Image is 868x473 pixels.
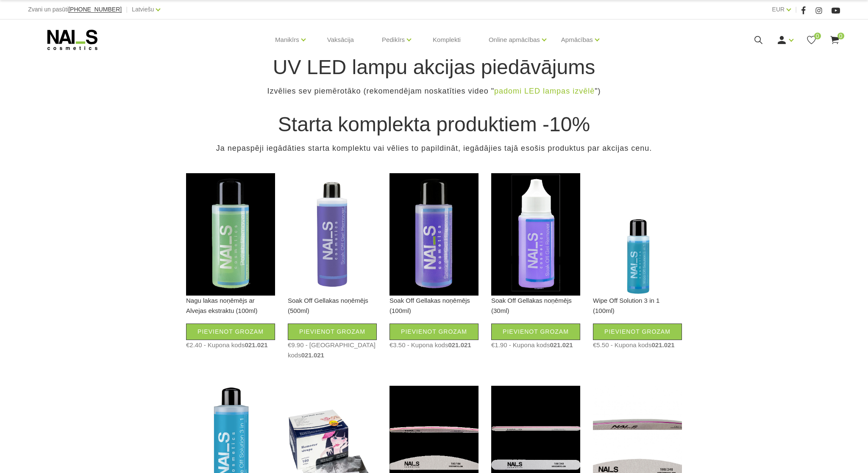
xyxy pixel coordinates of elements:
[186,341,268,349] span: €2.40 - Kupona kods
[28,4,122,15] div: Zvani un pasūti
[593,324,682,340] a: Pievienot grozam
[491,296,580,316] a: Soak Off Gellakas noņēmējs (30ml)
[186,296,275,316] a: Nagu lakas noņēmējs ar Alvejas ekstraktu (100ml)
[814,33,821,39] span: 0
[186,173,275,296] img: Saudzīgs un efektīvs nagu lakas noņēmējs bez acetona.Tilpums:100 ml., 500 ml...
[186,85,682,97] p: Izvēlies sev piemērotāko (rekomendējam noskatīties video " ")
[288,296,377,316] a: Soak Off Gellakas noņēmējs (500ml)
[132,4,154,14] a: Latviešu
[389,324,479,340] a: Pievienot grozam
[382,23,405,57] a: Pedikīrs
[186,324,275,340] a: Pievienot grozam
[491,341,573,349] span: €1.90 - Kupona kods
[301,351,324,359] span: 021.021
[275,23,299,57] a: Manikīrs
[491,324,580,340] a: Pievienot grozam
[288,324,377,340] a: Pievienot grozam
[426,19,467,60] a: Komplekti
[288,173,377,296] img: Profesionāls šķīdums gellakas un citu “soak off” produktu ātrai noņemšanai.Nesausina rokas.Tilpum...
[389,296,479,316] a: Soak Off Gellakas noņēmējs (100ml)
[806,35,817,45] a: 0
[320,19,361,60] a: Vaksācija
[593,341,675,349] span: €5.50 - Kupona kods
[550,341,573,349] span: 021.021
[186,142,682,154] p: Ja nepaspēji iegādāties starta komplektu vai vēlies to papildināt, iegādājies tajā esošis produkt...
[829,35,840,45] a: 0
[772,4,785,14] a: EUR
[245,341,267,349] span: 021.021
[651,341,674,349] span: 021.021
[448,341,471,349] span: 021.021
[186,111,682,138] h1: Starta komplekta produktiem -10%
[561,23,593,57] a: Apmācības
[389,341,471,349] span: €3.50 - Kupona kods
[593,296,682,316] a: Wipe Off Solution 3 in 1 (100ml)
[126,4,128,15] span: |
[494,85,595,97] a: padomi LED lampas izvēlē
[389,173,479,296] img: Profesionāls šķīdums gellakas un citu “soak off” produktu ātrai noņemšanai.Nesausina rokas.Tilpum...
[288,341,376,359] span: €9.90 - [GEOGRAPHIC_DATA] kods
[186,54,682,81] h1: UV LED lampu akcijas piedāvājums
[491,173,580,296] img: Profesionāls šķīdums gellakas un citu “soak off” produktu ātrai noņemšanai.Nesausina rokas.Tilpum...
[68,6,122,13] a: [PHONE_NUMBER]
[837,33,844,39] span: 0
[795,4,797,15] span: |
[593,173,682,296] img: Līdzeklis “trīs vienā“ - paredzēts dabīgā naga attaukošanai un dehidrācijai, gela un gellaku lipī...
[489,23,540,57] a: Online apmācības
